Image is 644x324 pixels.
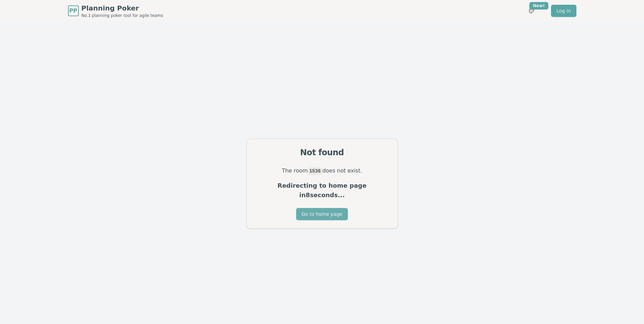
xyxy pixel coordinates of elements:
a: Log in [551,5,576,17]
code: 1536 [308,167,322,175]
a: PPPlanning PokerNo.1 planning poker tool for agile teams [68,3,163,18]
p: The room does not exist. [255,166,389,176]
span: Planning Poker [81,3,163,13]
div: Not found [255,147,389,158]
span: No.1 planning poker tool for agile teams [81,13,163,18]
span: PP [69,7,77,15]
button: Go to home page [296,208,348,220]
p: Redirecting to home page in 8 seconds... [255,181,389,200]
div: New! [529,2,549,9]
button: New! [525,5,538,17]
